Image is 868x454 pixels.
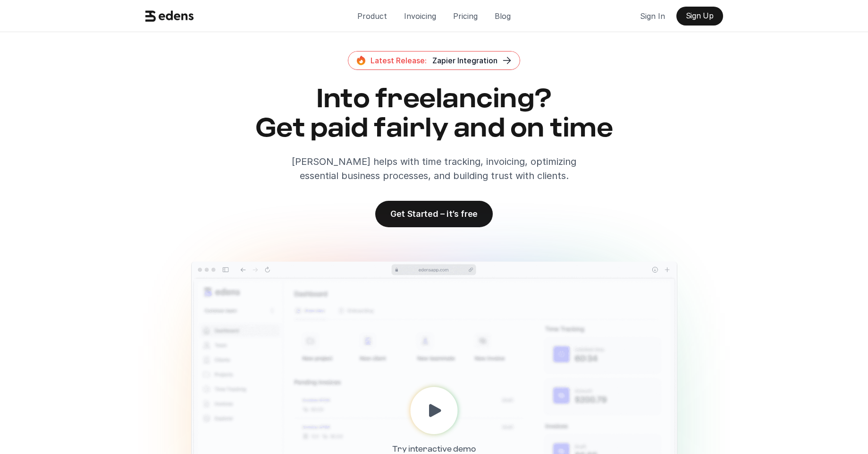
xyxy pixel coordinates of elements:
a: Get Started – it’s free [375,201,493,227]
p: Product [357,9,387,23]
a: Sign Up [676,7,723,26]
a: Product [350,7,395,26]
p: [PERSON_NAME] helps with time tracking, invoicing, optimizing essential business processes, and b... [274,154,594,183]
a: Pricing [446,7,485,26]
a: Invoicing [396,7,444,26]
p: Sign Up [686,11,714,20]
a: Blog [487,7,518,26]
p: Invoicing [404,9,436,23]
p: Get Started – it’s free [390,209,478,219]
h2: Into freelancing? Get paid fairly and on time [142,85,727,143]
span: Latest Release: [371,56,427,65]
a: Latest Release:Zapier Integration [348,51,520,70]
a: Sign In [632,7,673,26]
p: Blog [495,9,511,23]
p: Sign In [640,9,665,23]
span: Zapier Integration [432,56,497,65]
p: Pricing [453,9,478,23]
